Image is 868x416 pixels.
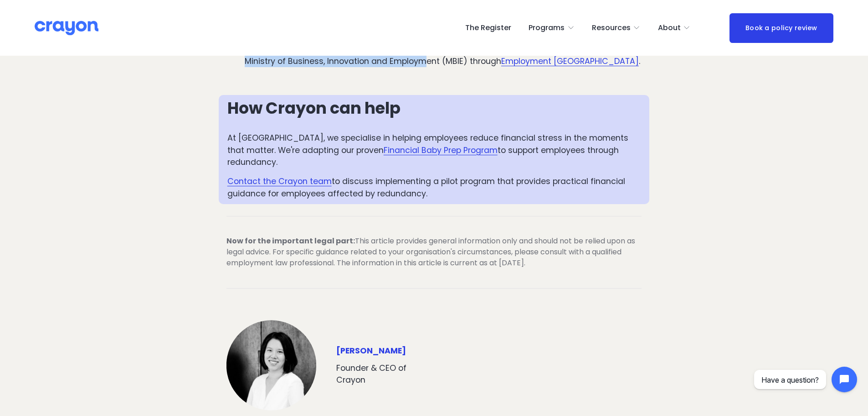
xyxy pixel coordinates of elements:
a: folder dropdown [529,21,575,35]
span: About [658,21,681,35]
p: to discuss implementing a pilot program that provides practical financial guidance for employees ... [227,175,641,200]
strong: [PERSON_NAME] [336,345,406,356]
img: Crayon [35,20,98,36]
span: This article provides general information only and should not be relied upon as legal advice. For... [226,236,637,268]
span: Resources [592,21,631,35]
strong: Now for the important legal part: [226,236,355,246]
a: folder dropdown [592,21,641,35]
p: Founder & CEO of Crayon [336,362,426,386]
a: The Register [465,21,511,35]
a: Employment [GEOGRAPHIC_DATA] [501,56,639,67]
a: folder dropdown [658,21,691,35]
p: At [GEOGRAPHIC_DATA], we specialise in helping employees reduce financial stress in the moments t... [227,132,641,168]
span: Programs [529,21,565,35]
a: Book a policy review [729,13,833,43]
h3: How Crayon can help [227,99,641,117]
a: Contact the Crayon team [227,176,332,187]
a: Financial Baby Prep Program [384,145,498,156]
